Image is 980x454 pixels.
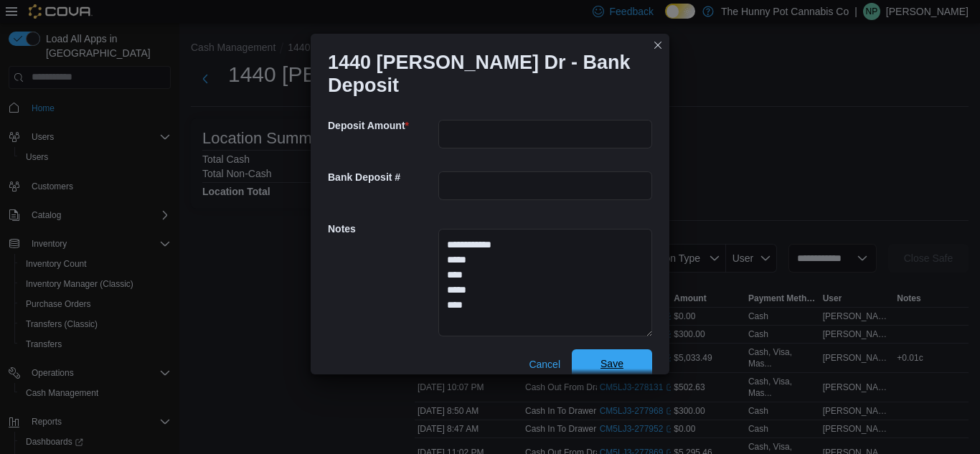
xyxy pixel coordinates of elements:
span: Save [600,356,623,371]
button: Closes this modal window [649,37,666,54]
h5: Deposit Amount [328,111,435,140]
h5: Notes [328,214,435,243]
h5: Bank Deposit # [328,163,435,191]
h1: 1440 [PERSON_NAME] Dr - Bank Deposit [328,51,641,97]
button: Cancel [523,350,566,379]
button: Save [572,349,652,378]
span: Cancel [529,357,560,372]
